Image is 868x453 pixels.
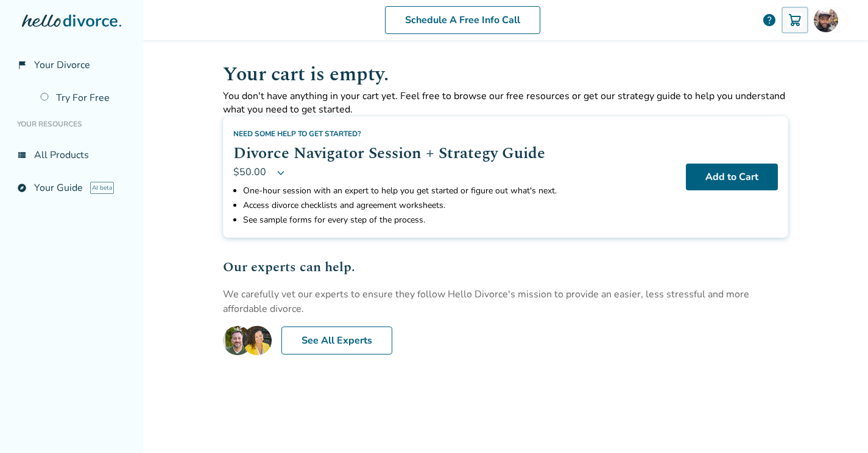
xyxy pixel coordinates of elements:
a: view_listAll Products [10,141,133,169]
a: flag_2Your Divorce [10,51,133,79]
li: See sample forms for every step of the process. [243,213,676,227]
li: One-hour session with an expert to help you get started or figure out what's next. [243,184,676,198]
a: Try For Free [33,84,133,112]
img: Cart [788,13,802,27]
span: view_list [17,150,27,160]
span: explore [17,183,27,193]
img: Kevin Selhi [814,8,838,32]
a: Schedule A Free Info Call [385,6,540,34]
h2: Our experts can help. [223,257,788,277]
li: Access divorce checklists and agreement worksheets. [243,198,676,213]
a: help [762,13,777,27]
span: Need some help to get started? [233,129,361,139]
span: AI beta [90,182,114,194]
p: You don't have anything in your cart yet. Feel free to browse our free resources or get our strat... [223,89,788,116]
h1: Your cart is empty. [223,60,788,89]
span: $50.00 [233,165,266,179]
h2: Divorce Navigator Session + Strategy Guide [233,141,676,165]
li: Your Resources [10,112,133,136]
span: Your Divorce [34,58,90,72]
button: Add to Cart [686,164,778,190]
p: We carefully vet our experts to ensure they follow Hello Divorce's mission to provide an easier, ... [223,287,788,316]
img: E [223,326,272,355]
span: flag_2 [17,60,27,70]
a: See All Experts [281,327,392,354]
a: exploreYour GuideAI beta [10,174,133,202]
